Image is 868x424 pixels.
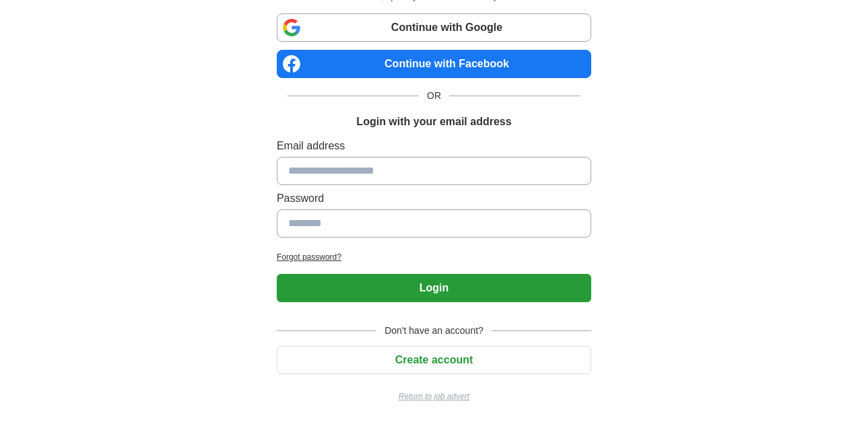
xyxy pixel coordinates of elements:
[277,274,591,302] button: Login
[277,390,591,402] a: Return to job advert
[419,89,449,103] span: OR
[277,13,591,42] a: Continue with Google
[277,354,591,365] a: Create account
[277,138,591,154] label: Email address
[277,190,591,207] label: Password
[277,50,591,78] a: Continue with Facebook
[356,114,511,130] h1: Login with your email address
[277,251,591,263] a: Forgot password?
[277,346,591,374] button: Create account
[376,324,492,338] span: Don't have an account?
